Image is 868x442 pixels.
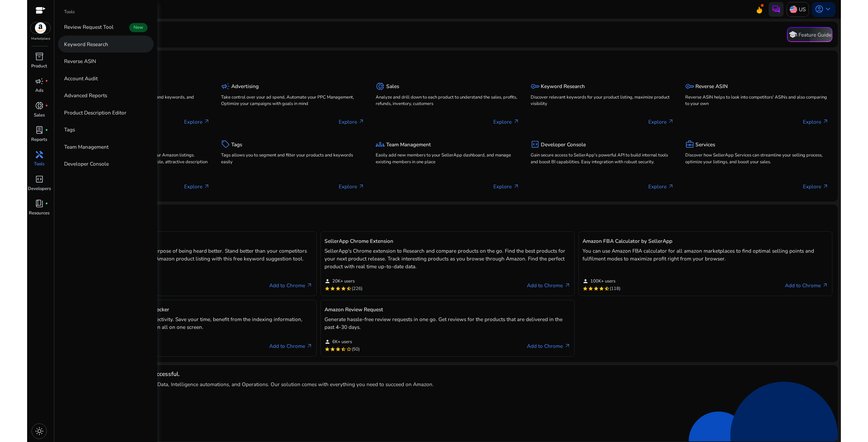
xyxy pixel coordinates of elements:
span: arrow_outward [358,119,364,125]
span: arrow_outward [822,282,828,289]
p: Sales [34,112,45,119]
p: Product Description Editor [64,109,126,117]
p: Tools [34,161,44,168]
span: handyman [35,150,44,159]
p: Explore [339,183,364,190]
p: Take control over your ad spend, Automate your PPC Management, Optimize your campaigns with goals... [221,94,364,108]
span: arrow_outward [307,343,313,349]
a: Add to Chromearrow_outward [527,281,570,290]
span: key [531,82,539,91]
p: Explore [648,183,674,190]
mat-icon: star [593,286,599,291]
p: Reverse ASIN [64,57,96,65]
span: arrow_outward [565,343,571,349]
a: lab_profilefiber_manual_recordReports [27,124,51,149]
p: Developers [28,186,51,192]
mat-icon: star [588,286,593,291]
p: Discover relevant keywords for your product listing, maximize product visibility [531,94,674,108]
span: book_4 [35,199,44,208]
h5: Advertising [231,83,259,89]
h5: Reverse ASIN [695,83,728,89]
p: Marketplace [31,36,50,41]
h4: We Strive our best to make you Successful. [63,371,448,378]
a: handymanTools [27,149,51,173]
a: code_blocksDevelopers [27,173,51,198]
span: inventory_2 [35,52,44,61]
span: (50) [352,346,360,353]
mat-icon: star [599,286,604,291]
a: Add to Chromearrow_outward [269,281,313,290]
span: arrow_outward [513,184,519,190]
p: Built with focus on ease of use and effectivity. Save your time, benefit from the indexing inform... [67,315,313,331]
mat-icon: star [330,346,335,352]
span: school [788,30,797,39]
mat-icon: star [324,346,330,352]
p: Keyword Research [64,40,108,48]
span: donut_small [376,82,384,91]
p: US [799,3,806,15]
p: Explore [493,183,519,190]
h5: Sales [386,83,399,89]
p: Resources [29,210,50,217]
p: Account Audit [64,75,98,82]
p: Tailor make your listing for the sole purpose of being heard better. Stand better than your compe... [67,247,313,262]
p: You can use Amazon FBA calculator for all amazon marketplaces to find optimal selling points and ... [583,247,828,262]
span: fiber_manual_record [45,202,48,205]
p: Tags allows you to segment and filter your products and keywords easily [221,152,364,166]
span: 100K+ users [590,278,615,285]
p: Explore [803,118,829,126]
span: arrow_outward [668,119,674,125]
mat-icon: star [335,346,341,352]
span: campaign [35,77,44,86]
p: Explore [339,118,364,126]
span: fiber_manual_record [45,129,48,132]
mat-icon: star [341,286,346,291]
span: arrow_outward [204,119,210,125]
p: Tools [64,9,75,16]
h5: Tags [231,142,242,148]
p: Discover how SellerApp Services can streamline your selling process, optimize your listings, and ... [685,152,829,166]
mat-icon: person [324,339,331,345]
span: arrow_outward [358,184,364,190]
p: Tags [64,126,75,133]
mat-icon: star_half [346,286,352,291]
span: arrow_outward [513,119,519,125]
p: Team Management [64,143,108,151]
mat-icon: person [324,278,331,285]
span: keyboard_arrow_down [824,5,832,14]
p: Review Request Tool [64,23,114,31]
a: donut_smallfiber_manual_recordSales [27,100,51,124]
h5: Amazon Review Request [324,307,570,313]
span: key [685,82,694,91]
p: Analyze and drill down to each product to understand the sales, profits, refunds, inventory, cust... [376,94,519,108]
p: Product [31,63,47,70]
p: Ads [35,87,43,94]
p: Reports [31,136,47,143]
span: lab_profile [35,126,44,134]
span: arrow_outward [565,282,571,289]
span: arrow_outward [668,184,674,190]
img: us.svg [790,6,797,13]
h5: Amazon Keyword Research Tool [67,238,313,244]
p: Explore [803,183,829,190]
span: code_blocks [35,175,44,184]
span: donut_small [35,101,44,110]
mat-icon: person [583,278,589,285]
mat-icon: star [335,286,341,291]
h5: Amazon FBA Calculator by SellerApp [583,238,828,244]
span: New [129,23,147,32]
mat-icon: star_half [341,346,346,352]
span: code_blocks [531,140,539,149]
a: book_4fiber_manual_recordResources [27,198,51,222]
p: Gain secure access to SellerApp's powerful API to build internal tools and boost BI capabilities.... [531,152,674,166]
span: fiber_manual_record [45,104,48,107]
mat-icon: star [330,286,335,291]
span: campaign [221,82,230,91]
span: fiber_manual_record [45,80,48,83]
a: Add to Chromearrow_outward [785,281,828,290]
a: campaignfiber_manual_recordAds [27,75,51,100]
p: Explore [648,118,674,126]
p: SellerApp's Chrome extension to Research and compare products on the go. Find the best products f... [324,247,570,270]
button: schoolFeature Guide [787,27,832,42]
p: Generate hassle-free review requests in one go. Get reviews for the products that are delivered i... [324,315,570,331]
